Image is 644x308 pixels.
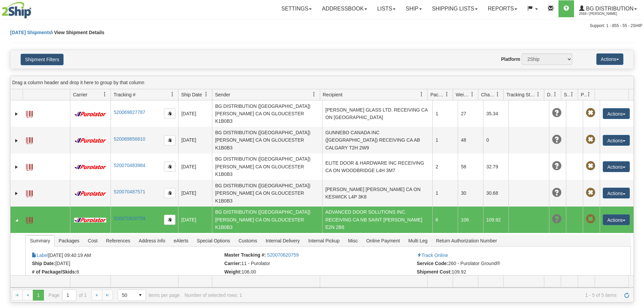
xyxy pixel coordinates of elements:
span: 2569 / [PERSON_NAME] [579,10,630,17]
li: 11 - Purolator [224,261,415,267]
input: Page 1 [63,290,76,301]
span: Pickup Not Assigned [586,108,595,118]
span: Pickup Not Assigned [586,161,595,171]
span: Carrier [73,91,88,98]
a: 520070620759 [114,216,145,221]
a: Tracking # filter column settings [167,89,178,100]
a: Shipment Issues filter column settings [566,89,578,100]
td: 0 [483,127,508,153]
span: Unknown [552,214,562,224]
span: Weight [456,91,470,98]
span: Pickup Status [581,91,587,98]
button: Copy to clipboard [164,215,175,225]
a: Ship [401,0,427,17]
td: BG DISTRIBUTION ([GEOGRAPHIC_DATA]) [PERSON_NAME] CA ON GLOUCESTER K1B0B3 [212,127,322,153]
a: 520070487571 [114,189,145,194]
span: Page of 1 [49,289,87,301]
span: Address Info [135,235,169,246]
td: 2 [432,153,458,180]
td: 35.34 [483,100,508,127]
td: 30 [458,180,483,206]
a: Weight filter column settings [467,89,478,100]
img: logo2569.jpg [2,2,31,19]
a: Carrier filter column settings [99,89,111,100]
button: Actions [603,135,630,146]
td: 6 [432,207,458,233]
span: Return Authorization Number [432,235,501,246]
span: Unknown [552,188,562,197]
strong: Shipment Cost: [417,269,452,275]
td: GUNNEBO CANADA INC ([GEOGRAPHIC_DATA]) RECEIVING CA AB CALGARY T2H 2W9 [322,127,432,153]
span: Customs [234,235,261,246]
a: Label [32,253,48,258]
button: Actions [603,108,630,119]
span: Misc [344,235,362,246]
span: Multi Leg [404,235,432,246]
a: Label [26,161,33,172]
a: Expand [13,111,20,117]
td: 1 [432,180,458,206]
span: Internal Pickup [304,235,344,246]
span: Packages [54,235,83,246]
a: Track Online [417,253,448,258]
button: Actions [603,161,630,172]
a: 520069856810 [114,136,145,142]
span: Ship Date [181,91,202,98]
button: Shipment Filters [21,54,64,65]
span: Charge [481,91,495,98]
a: Pickup Status filter column settings [583,89,595,100]
span: Online Payment [362,235,404,246]
li: [DATE] 09:40:19 AM [32,252,222,259]
a: Ship Date filter column settings [200,89,212,100]
td: BG DISTRIBUTION ([GEOGRAPHIC_DATA]) [PERSON_NAME] CA ON GLOUCESTER K1B0B3 [212,180,322,206]
span: select [135,290,146,301]
td: 109.92 [483,207,508,233]
a: Expand [13,190,20,197]
td: 106 [458,207,483,233]
td: [PERSON_NAME] [PERSON_NAME] CA ON KESWICK L4P 3K8 [322,180,432,206]
button: Copy to clipboard [164,109,175,119]
a: Refresh [621,290,632,301]
li: [DATE] [32,261,222,267]
button: Actions [603,188,630,198]
a: BG Distribution 2569 / [PERSON_NAME] [574,0,642,17]
td: 1 [432,127,458,153]
td: ADVANCED DOOR SOLUTIONS INC. RECEIVING CA NB SAINT [PERSON_NAME] E2N 2B6 [322,207,432,233]
span: Packages [430,91,445,98]
span: 1 - 5 of 5 items [247,292,617,298]
img: 11 - Purolator [73,165,108,170]
a: 520070483984 [114,163,145,168]
a: Label [26,108,33,119]
span: Tracking Status [506,91,536,98]
td: 27 [458,100,483,127]
img: 11 - Purolator [73,138,108,143]
a: Collapse [13,217,20,223]
a: Recipient filter column settings [416,89,427,100]
span: items per page [118,289,180,301]
span: Recipient [323,91,342,98]
a: Delivery Status filter column settings [549,89,561,100]
a: Lists [372,0,401,17]
td: 58 [458,153,483,180]
img: 11 - Purolator [73,191,108,196]
td: ELITE DOOR & HARDWARE INC RECEIVING CA ON WOODBRIDGE L4H 3M7 [322,153,432,180]
button: Actions [603,214,630,225]
span: Page sizes drop down [118,289,146,301]
a: Expand [13,164,20,170]
button: Copy to clipboard [164,188,175,198]
iframe: chat widget [628,119,643,188]
button: Copy to clipboard [164,162,175,172]
span: Unknown [552,108,562,118]
label: Platform [501,56,520,63]
div: Number of selected rows: 1 [185,292,242,298]
span: Sender [215,91,230,98]
span: BG Distribution [585,6,634,11]
a: Label [26,134,33,145]
td: 1 [432,100,458,127]
td: 30.68 [483,180,508,206]
td: [PERSON_NAME] GLASS LTD. RECEIVING CA ON [GEOGRAPHIC_DATA] [322,100,432,127]
a: Sender filter column settings [308,89,320,100]
li: 260 - Purolator Ground® [417,261,607,267]
span: Internal Delivery [262,235,304,246]
a: Shipping lists [427,0,483,17]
